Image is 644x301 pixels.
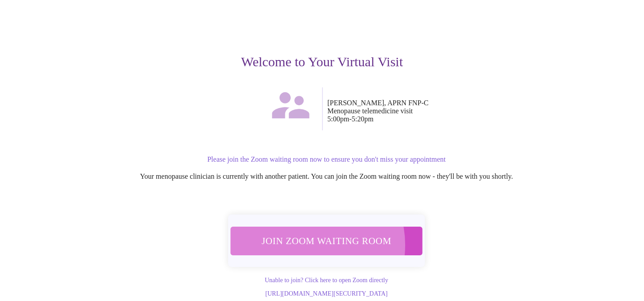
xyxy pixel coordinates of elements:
[230,227,422,255] button: Join Zoom Waiting Room
[55,155,597,163] p: Please join the Zoom waiting room now to ensure you don't miss your appointment
[242,232,411,249] span: Join Zoom Waiting Room
[55,172,597,181] p: Your menopause clinician is currently with another patient. You can join the Zoom waiting room no...
[327,99,597,123] p: [PERSON_NAME], APRN FNP-C Menopause telemedicine visit 5:00pm - 5:20pm
[265,277,388,284] a: Unable to join? Click here to open Zoom directly
[265,290,387,297] a: [URL][DOMAIN_NAME][SECURITY_DATA]
[47,54,597,69] h3: Welcome to Your Virtual Visit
